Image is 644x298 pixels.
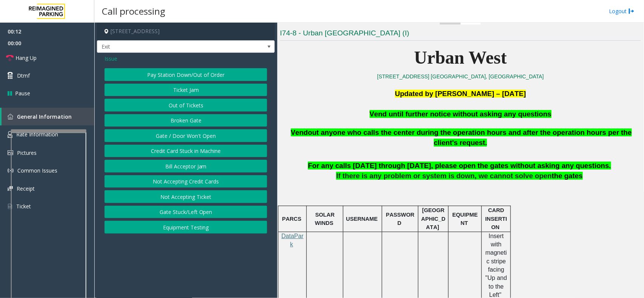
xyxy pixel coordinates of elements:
button: Out of Tickets [105,99,267,112]
h4: [STREET_ADDRESS] [97,23,275,40]
span: Hang Up [15,54,37,62]
span: out anyone who calls the center during the operation hours and after the operation hours per the ... [308,128,632,147]
img: 'icon' [8,203,12,210]
span: PARCS [282,216,301,222]
button: Equipment Testing [105,221,267,234]
span: General Information [17,113,72,120]
span: USERNAME [346,216,378,222]
span: Exit [97,41,239,53]
span: Updated by [PERSON_NAME] – [DATE] [395,90,526,98]
button: Broken Gate [105,114,267,127]
button: Not Accepting Credit Cards [105,175,267,188]
span: Issue [105,55,117,63]
button: Credit Card Stuck in Machine [105,145,267,157]
button: Gate / Door Won't Open [105,129,267,142]
button: Gate Stuck/Left Open [105,206,267,219]
span: PASSWORD [386,212,415,226]
img: 'icon' [8,114,13,119]
h3: Call processing [98,2,169,20]
img: logout [629,7,635,15]
a: [STREET_ADDRESS] [GEOGRAPHIC_DATA], [GEOGRAPHIC_DATA] [377,73,544,79]
button: Bill Acceptor Jam [105,160,267,173]
span: SOLAR WINDS [315,212,335,226]
button: Not Accepting Ticket [105,190,267,203]
button: Pay Station Down/Out of Order [105,68,267,81]
h3: I74-8 - Urban [GEOGRAPHIC_DATA] (I) [280,28,641,41]
a: General Information [2,108,94,125]
span: For any calls [DATE] through [DATE], please open the gates without asking any questions. [308,162,611,170]
span: EQUIPMENT [452,212,478,226]
span: the gates [552,172,583,180]
button: Ticket Jam [105,84,267,96]
span: If there is any problem or system is down, we cannot solve open [336,172,552,180]
span: CARD INSERTION [485,207,507,230]
a: Logout [609,7,635,15]
img: 'icon' [8,150,13,155]
span: Urban West [414,47,507,67]
span: Dtmf [17,72,30,79]
a: DataPark [281,233,304,248]
span: Pause [15,89,30,97]
img: 'icon' [8,168,14,174]
img: 'icon' [8,186,13,191]
span: Vend [291,128,308,137]
span: Vend until further notice without asking any questions [370,110,552,118]
span: DataPark [281,233,304,248]
span: [GEOGRAPHIC_DATA] [421,207,446,230]
img: 'icon' [8,131,12,138]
